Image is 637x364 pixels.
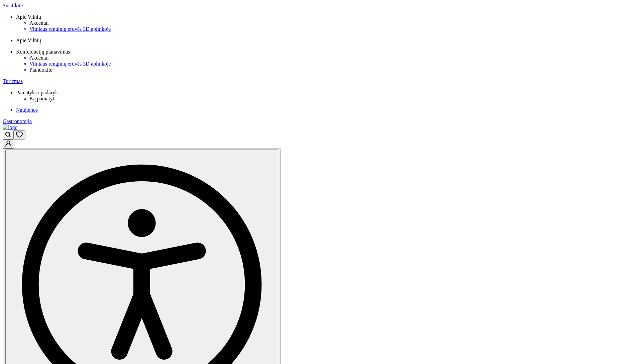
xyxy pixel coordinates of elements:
[29,55,49,61] span: Akcentai
[3,142,14,148] a: Go to customer profile
[3,3,23,8] span: Susitikite
[3,3,634,124] nav: Primary navigation
[29,61,634,67] a: Vilniaus renginių erdvės 3D aplinkoje
[16,90,58,95] span: Pamatyk ir padaryk
[16,107,634,113] a: Naujienos
[29,61,111,67] span: Vilniaus renginių erdvės 3D aplinkoje
[3,124,17,130] img: logo
[16,49,70,55] span: Konferencijų planavimas
[3,3,634,9] a: Susitikite
[3,78,634,84] a: Turizmas
[29,96,56,101] span: Ką pamatyti
[29,67,52,73] span: Planuokite
[16,37,41,43] span: Apie Vilnių
[29,26,111,32] span: Vilniaus renginių erdvės 3D aplinkoje
[3,78,23,84] span: Turizmas
[13,133,25,139] a: Open wishlist
[3,118,32,124] span: Gastronomija
[16,107,38,113] span: Naujienos
[29,20,49,26] span: Akcentai
[29,26,634,32] a: Vilniaus renginių erdvės 3D aplinkoje
[3,140,14,149] button: Go to customer profile
[3,118,634,124] a: Gastronomija
[16,14,41,20] span: Apie Vilnių
[3,131,13,140] button: Open search modal
[13,130,25,140] button: Open wishlist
